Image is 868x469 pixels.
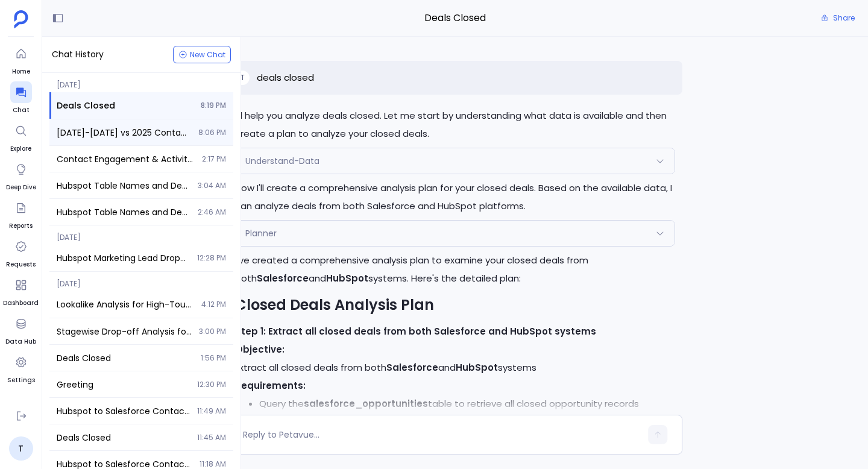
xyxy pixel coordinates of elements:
[57,432,190,444] span: Deals Closed
[197,406,226,416] span: 11:49 AM
[201,300,226,309] span: 4:12 PM
[190,51,225,58] span: New Chat
[3,298,39,308] span: Dashboard
[5,313,36,347] a: Data Hub
[7,351,35,385] a: Settings
[14,10,28,28] img: petavue logo
[49,73,233,90] span: [DATE]
[197,253,226,263] span: 12:28 PM
[241,73,245,83] span: T
[10,120,32,154] a: Explore
[5,337,36,347] span: Data Hub
[57,127,191,139] span: 2023-2024 vs 2025 Contact Engagement & Activity Cohort Analysis
[386,361,438,374] strong: Salesforce
[9,197,33,231] a: Reports
[235,325,596,338] strong: Step 1: Extract all closed deals from both Salesforce and HubSpot systems
[235,179,675,215] p: Now I'll create a comprehensive analysis plan for your closed deals. Based on the available data,...
[257,71,314,85] p: deals closed
[57,153,195,165] span: Contact Engagement & Activity Analysis: 2023-2024 vs 2025 Cohort Comparison
[9,221,33,231] span: Reports
[10,43,32,77] a: Home
[814,10,862,27] button: Share
[198,181,226,190] span: 3:04 AM
[6,260,36,269] span: Requests
[57,405,190,417] span: Hubspot to Salesforce Contact Conversion Analysis (2023-2024) and Engagement Comparison
[57,352,193,364] span: Deals Closed
[235,295,675,315] h2: Closed Deals Analysis Plan
[57,206,190,218] span: Hubspot Table Names and Descriptions
[9,436,33,461] a: T
[10,81,32,115] a: Chat
[10,67,32,77] span: Home
[10,105,32,115] span: Chat
[201,353,226,363] span: 1:56 PM
[197,433,226,442] span: 11:45 AM
[198,128,226,137] span: 8:06 PM
[245,227,277,239] span: Planner
[197,380,226,389] span: 12:30 PM
[228,10,682,26] span: Deals Closed
[235,343,285,356] strong: Objective:
[235,251,675,288] p: I've created a comprehensive analysis plan to examine your closed deals from both and systems. He...
[456,361,498,374] strong: HubSpot
[6,183,36,192] span: Deep Dive
[200,459,226,469] span: 11:18 AM
[201,101,226,110] span: 8:19 PM
[10,144,32,154] span: Explore
[3,274,39,308] a: Dashboard
[52,48,104,61] span: Chat History
[7,376,35,385] span: Settings
[6,236,36,269] a: Requests
[57,326,192,338] span: Stagewise Drop-off Analysis for Hubspot and Salesforce Leads
[235,107,675,143] p: I'll help you analyze deals closed. Let me start by understanding what data is available and then...
[326,272,368,285] strong: HubSpot
[202,154,226,164] span: 2:17 PM
[245,155,319,167] span: Understand-Data
[49,272,233,289] span: [DATE]
[257,272,309,285] strong: Salesforce
[198,207,226,217] span: 2:46 AM
[57,180,190,192] span: Hubspot Table Names and Descriptions
[833,13,855,23] span: Share
[57,252,190,264] span: Hubspot Marketing Lead Dropoff Analysis
[235,341,675,377] p: Extract all closed deals from both and systems
[57,99,193,112] span: Deals Closed
[57,298,194,310] span: Lookalike Analysis for High-Touch Contacts
[235,379,306,392] strong: Requirements:
[173,46,231,63] button: New Chat
[49,225,233,242] span: [DATE]
[57,379,190,391] span: Greeting
[199,327,226,336] span: 3:00 PM
[6,159,36,192] a: Deep Dive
